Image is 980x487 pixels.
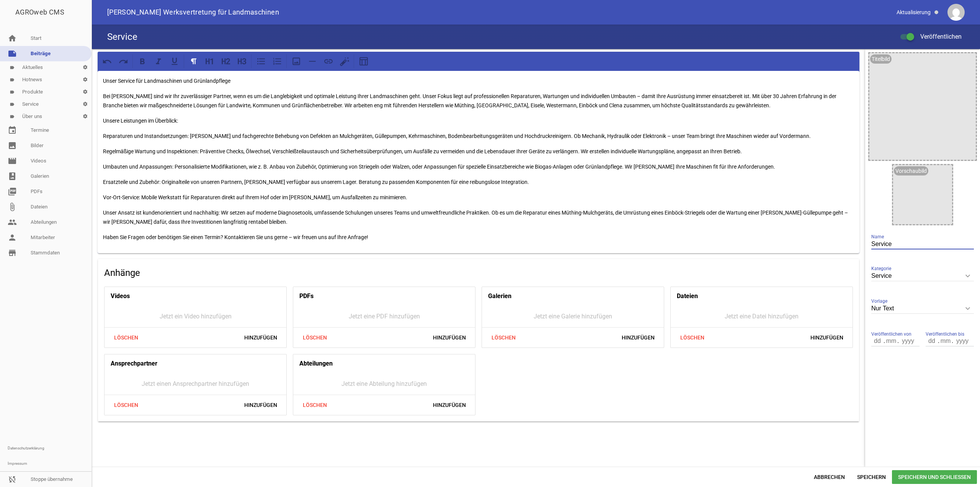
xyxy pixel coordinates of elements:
[939,336,952,346] input: mm
[8,172,17,181] i: photo_album
[8,156,17,166] i: movie
[293,373,475,395] div: Jetzt eine Abteilung hinzufügen
[10,90,15,95] i: label
[804,331,849,344] span: Hinzufügen
[293,305,475,327] div: Jetzt eine PDF hinzufügen
[427,331,472,344] span: Hinzufügen
[10,65,15,70] i: label
[103,233,854,242] p: Haben Sie Fragen oder benötigen Sie einen Termin? Kontaktieren Sie uns gerne – wir freuen uns auf...
[10,102,15,107] i: label
[962,270,974,282] i: keyboard_arrow_down
[8,141,17,150] i: image
[107,31,137,43] h4: Service
[10,114,15,119] i: label
[238,331,283,344] span: Hinzufügen
[105,305,286,327] div: Jetzt ein Video hinzufügen
[488,290,511,302] h4: Galerien
[8,49,17,58] i: note
[671,305,853,327] div: Jetzt eine Datei hinzufügen
[892,470,977,484] span: Speichern und Schließen
[674,331,710,344] span: Löschen
[10,77,15,82] i: label
[103,177,854,187] p: Ersatzteile und Zubehör: Originalteile von unseren Partnern, [PERSON_NAME] verfügbar aus unserem ...
[79,98,91,110] i: settings
[79,61,91,74] i: settings
[103,208,854,226] p: Unser Ansatz ist kundenorientiert und nachhaltig: Wir setzen auf moderne Diagnosetools, umfassend...
[894,166,928,175] div: Vorschaubild
[296,331,333,344] span: Löschen
[962,302,974,315] i: keyboard_arrow_down
[103,116,854,125] p: Unsere Leistungen im Überblick:
[926,330,964,338] span: Veröffentlichen bis
[482,305,664,327] div: Jetzt eine Galerie hinzufügen
[111,357,157,370] h4: Ansprechpartner
[111,290,130,302] h4: Videos
[103,147,854,156] p: Regelmäßige Wartung und Inspektionen: Präventive Checks, Ölwechsel, Verschleißteilaustausch und S...
[79,110,91,123] i: settings
[296,398,333,412] span: Löschen
[851,470,892,484] span: Speichern
[911,33,962,40] span: Veröffentlichen
[79,74,91,86] i: settings
[898,336,917,346] input: yyyy
[299,357,333,370] h4: Abteilungen
[871,330,911,338] span: Veröffentlichen von
[870,54,892,64] div: Titelbild
[8,34,17,43] i: home
[103,76,854,85] p: Unser Service für Landmaschinen und Grünlandpflege
[926,336,939,346] input: dd
[808,470,851,484] span: Abbrechen
[238,398,283,412] span: Hinzufügen
[8,202,17,212] i: attach_file
[8,248,17,257] i: store_mall_directory
[103,131,854,141] p: Reparaturen und Instandsetzungen: [PERSON_NAME] und fachgerechte Behebung von Defekten an Mulchge...
[79,86,91,98] i: settings
[104,267,853,279] h4: Anhänge
[952,336,972,346] input: yyyy
[8,126,17,135] i: event
[107,9,279,16] span: [PERSON_NAME] Werksvertretung für Landmaschinen
[8,233,17,242] i: person
[105,373,286,395] div: Jetzt einen Ansprechpartner hinzufügen
[299,290,314,302] h4: PDFs
[8,218,17,227] i: people
[103,92,854,110] p: Bei [PERSON_NAME] sind wir Ihr zuverlässiger Partner, wenn es um die Langlebigkeit und optimale L...
[103,162,854,171] p: Umbauten und Anpassungen: Personalisierte Modifikationen, wie z. B. Anbau von Zubehör, Optimierun...
[677,290,698,302] h4: Dateien
[485,331,522,344] span: Löschen
[616,331,661,344] span: Hinzufügen
[8,475,17,484] i: sync_disabled
[427,398,472,412] span: Hinzufügen
[871,336,884,346] input: dd
[8,187,17,196] i: picture_as_pdf
[108,398,144,412] span: Löschen
[103,193,854,202] p: Vor-Ort-Service: Mobile Werkstatt für Reparaturen direkt auf Ihrem Hof oder im [PERSON_NAME], um ...
[884,336,898,346] input: mm
[108,331,144,344] span: Löschen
